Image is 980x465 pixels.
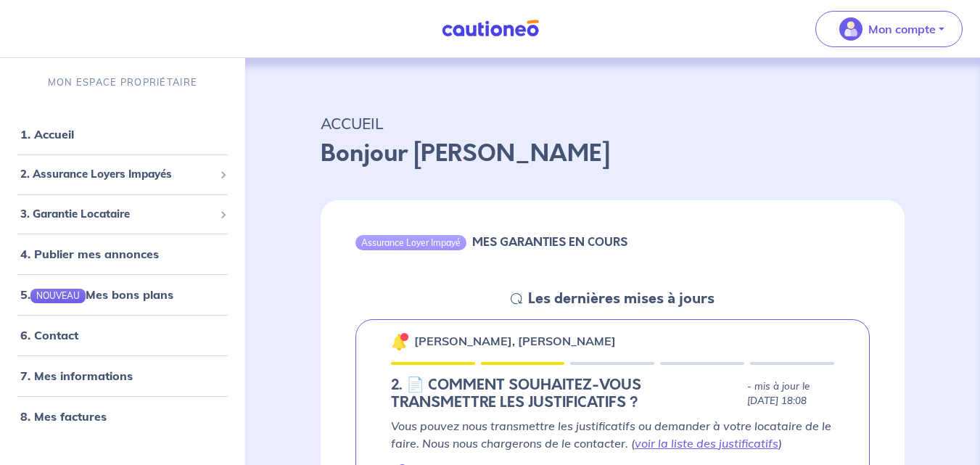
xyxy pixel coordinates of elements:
[321,136,905,171] p: Bonjour [PERSON_NAME]
[20,247,159,261] a: 4. Publier mes annonces
[6,280,239,309] div: 5.NOUVEAUMes bons plans
[355,235,466,250] div: Assurance Loyer Impayé
[20,206,214,223] span: 3. Garantie Locataire
[20,166,214,183] span: 2. Assurance Loyers Impayés
[391,376,834,411] div: state: CHOICE-DOCUMENTS, Context: NEW,CHOOSE-CERTIFICATE,RELATIONSHIP,LESSOR-DOCUMENTS
[391,417,834,452] p: Vous pouvez nous transmettre les justificatifs ou demander à votre locataire de le faire. Nous no...
[472,235,627,249] h6: MES GARANTIES EN COURS
[815,11,963,47] button: illu_account_valid_menu.svgMon compte
[391,333,408,350] img: 🔔
[436,20,545,38] img: Cautioneo
[6,321,239,350] div: 6. Contact
[635,436,778,450] a: voir la liste des justificatifs
[20,369,133,383] a: 7. Mes informations
[20,127,74,141] a: 1. Accueil
[48,75,197,89] p: MON ESPACE PROPRIÉTAIRE
[868,20,936,38] p: Mon compte
[391,376,741,411] h5: 2.︎ 📄 COMMENT SOUHAITEZ-VOUS TRANSMETTRE LES JUSTIFICATIFS ?
[20,409,107,424] a: 8. Mes factures
[747,379,834,408] p: - mis à jour le [DATE] 18:08
[6,239,239,268] div: 4. Publier mes annonces
[6,200,239,229] div: 3. Garantie Locataire
[6,120,239,149] div: 1. Accueil
[321,110,905,136] p: ACCUEIL
[414,332,616,350] p: [PERSON_NAME], [PERSON_NAME]
[6,361,239,390] div: 7. Mes informations
[839,17,862,41] img: illu_account_valid_menu.svg
[528,290,715,308] h5: Les dernières mises à jours
[6,402,239,431] div: 8. Mes factures
[20,287,173,302] a: 5.NOUVEAUMes bons plans
[20,328,78,342] a: 6. Contact
[6,160,239,189] div: 2. Assurance Loyers Impayés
